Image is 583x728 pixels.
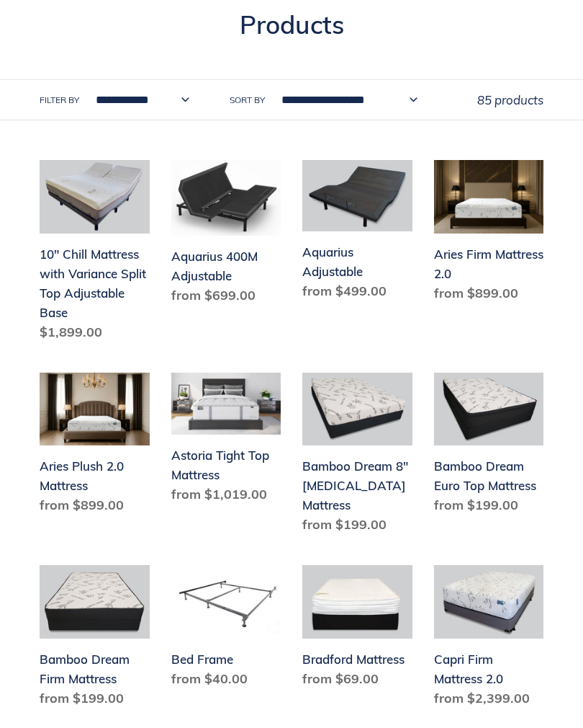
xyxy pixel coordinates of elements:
[434,160,544,308] a: Aries Firm Mattress 2.0
[40,94,79,107] label: Filter by
[40,160,150,347] a: 10" Chill Mattress with Variance Split Top Adjustable Base
[240,9,344,40] span: Products
[40,565,150,714] a: Bamboo Dream Firm Mattress
[171,160,281,311] a: Aquarius 400M Adjustable
[302,565,412,694] a: Bradford Mattress
[434,565,544,714] a: Capri Firm Mattress 2.0
[302,373,412,541] a: Bamboo Dream 8" Memory Foam Mattress
[171,565,281,694] a: Bed Frame
[40,373,150,521] a: Aries Plush 2.0 Mattress
[230,94,265,107] label: Sort by
[434,373,544,521] a: Bamboo Dream Euro Top Mattress
[302,160,412,306] a: Aquarius Adjustable
[171,373,281,510] a: Astoria Tight Top Mattress
[477,92,543,107] span: 85 products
